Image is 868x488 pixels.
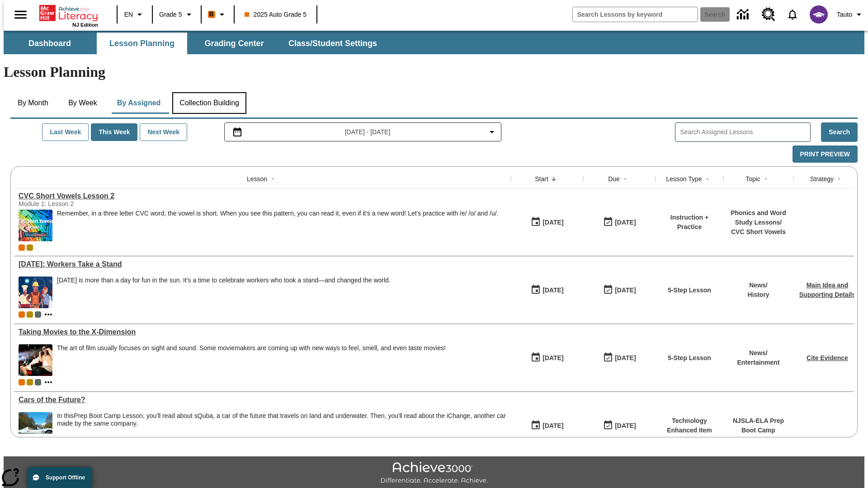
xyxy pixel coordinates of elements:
[19,260,506,268] div: Labor Day: Workers Take a Stand
[660,416,719,435] p: Technology Enhanced Item
[660,213,719,232] p: Instruction + Practice
[542,420,563,432] div: [DATE]
[19,412,52,444] img: High-tech automobile treading water.
[43,377,54,388] button: Show more classes
[615,352,636,364] div: [DATE]
[19,192,506,200] a: CVC Short Vowels Lesson 2, Lessons
[57,412,506,427] div: In this
[43,309,54,320] button: Show more classes
[35,379,41,385] div: OL 2025 Auto Grade 6
[57,344,446,352] p: The art of film usually focuses on sight and sound. Some moviemakers are coming up with new ways ...
[728,416,789,435] p: NJSLA-ELA Prep Boot Camp
[666,174,702,183] div: Lesson Type
[281,33,384,54] button: Class/Student Settings
[728,208,789,227] p: Phonics and Word Study Lessons /
[288,38,377,49] span: Class/Student Settings
[4,31,864,54] div: SubNavbar
[57,210,498,241] div: Remember, in a three letter CVC word, the vowel is short. When you see this pattern, you can read...
[27,311,33,318] div: New 2025 class
[140,123,187,141] button: Next Week
[542,352,563,364] div: [DATE]
[4,33,385,54] div: SubNavbar
[57,412,506,444] span: In this Prep Boot Camp Lesson, you'll read about sQuba, a car of the future that travels on land ...
[46,474,85,481] span: Support Offline
[799,282,855,298] a: Main Idea and Supporting Details
[668,353,711,363] p: 5-Step Lesson
[39,4,98,22] a: Home
[528,282,566,299] button: 10/13/25: First time the lesson was available
[19,328,506,336] div: Taking Movies to the X-Dimension
[834,174,844,184] button: Sort
[731,2,756,27] a: Data Center
[793,145,858,163] button: Print Preview
[600,282,639,299] button: 10/13/25: Last day the lesson can be accessed
[247,174,267,183] div: Lesson
[110,92,168,114] button: By Assigned
[573,7,698,22] input: search field
[345,127,391,137] span: [DATE] - [DATE]
[19,396,506,404] div: Cars of the Future?
[35,311,41,318] div: OL 2025 Auto Grade 6
[528,349,566,366] button: 10/13/25: First time the lesson was available
[10,92,56,114] button: By Month
[19,344,52,376] img: Panel in front of the seats sprays water mist to the happy audience at a 4DX-equipped theater.
[810,5,828,23] img: avatar image
[57,412,506,427] testabrev: Prep Boot Camp Lesson, you'll read about sQuba, a car of the future that travels on land and unde...
[57,210,498,217] p: Remember, in a three letter CVC word, the vowel is short. When you see this pattern, you can read...
[7,1,34,28] button: Open side menu
[810,174,834,183] div: Strategy
[27,467,92,488] button: Support Offline
[5,33,95,54] button: Dashboard
[97,33,187,54] button: Lesson Planning
[380,462,488,485] img: Achieve3000 Differentiate Accelerate Achieve
[19,260,506,268] a: Labor Day: Workers Take a Stand, Lessons
[528,417,566,434] button: 10/09/25: First time the lesson was available
[548,174,559,184] button: Sort
[821,122,858,142] button: Search
[737,348,779,358] p: News /
[204,38,264,49] span: Grading Center
[204,6,231,23] button: Boost Class color is orange. Change class color
[57,344,446,376] div: The art of film usually focuses on sight and sound. Some moviemakers are coming up with new ways ...
[760,174,771,184] button: Sort
[528,214,566,231] button: 10/14/25: First time the lesson was available
[57,277,391,308] div: Labor Day is more than a day for fun in the sun. It's a time to celebrate workers who took a stan...
[833,6,868,23] button: Profile/Settings
[600,349,639,366] button: 10/13/25: Last day the lesson can be accessed
[228,127,498,137] button: Select the date range menu item
[737,358,779,367] p: Entertainment
[608,174,620,183] div: Due
[27,244,33,251] div: New 2025 class
[60,92,105,114] button: By Week
[620,174,631,184] button: Sort
[615,285,636,296] div: [DATE]
[542,217,563,228] div: [DATE]
[486,127,497,137] svg: Collapse Date Range Filter
[209,9,214,20] span: B
[837,10,852,19] span: Tauto
[4,64,864,80] h1: Lesson Planning
[600,417,639,434] button: 08/01/26: Last day the lesson can be accessed
[19,244,25,251] span: Current Class
[745,174,760,183] div: Topic
[728,227,789,237] p: CVC Short Vowels
[19,379,25,385] div: Current Class
[159,10,182,19] span: Grade 5
[615,420,636,432] div: [DATE]
[27,379,33,385] div: New 2025 class
[19,192,506,200] div: CVC Short Vowels Lesson 2
[19,311,25,318] div: Current Class
[747,281,769,290] p: News /
[189,33,279,54] button: Grading Center
[702,174,713,184] button: Sort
